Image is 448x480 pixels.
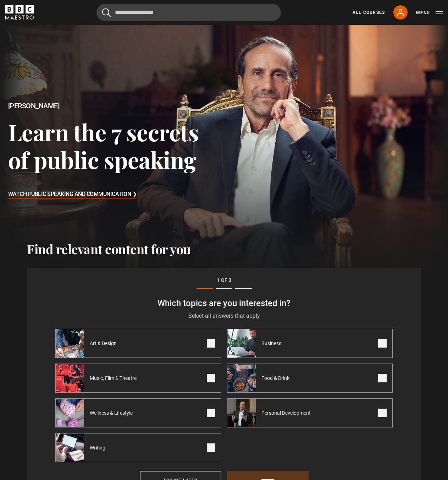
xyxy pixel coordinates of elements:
[84,375,145,382] span: Music, Film & Theatre
[96,4,281,21] input: Search
[8,189,137,200] h3: Watch Public Speaking and Communication ❯
[102,8,111,17] button: Submit the search query
[416,9,443,16] button: Toggle navigation
[8,118,224,173] h3: Learn the 7 secrets of public speaking
[256,375,298,382] span: Food & Drink
[8,102,224,110] h2: [PERSON_NAME]
[84,340,125,347] span: Art & Design
[5,5,34,20] svg: BBC Maestro
[55,312,393,320] p: Select all answers that apply
[84,444,114,451] span: Writing
[27,241,421,256] h2: Find relevant content for you
[353,9,385,16] a: All Courses
[84,409,141,416] span: Wellness & Lifestyle
[55,277,393,284] p: 1 of 3
[256,409,319,416] span: Personal Development
[256,340,290,347] span: Business
[55,298,393,309] h3: Which topics are you interested in?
